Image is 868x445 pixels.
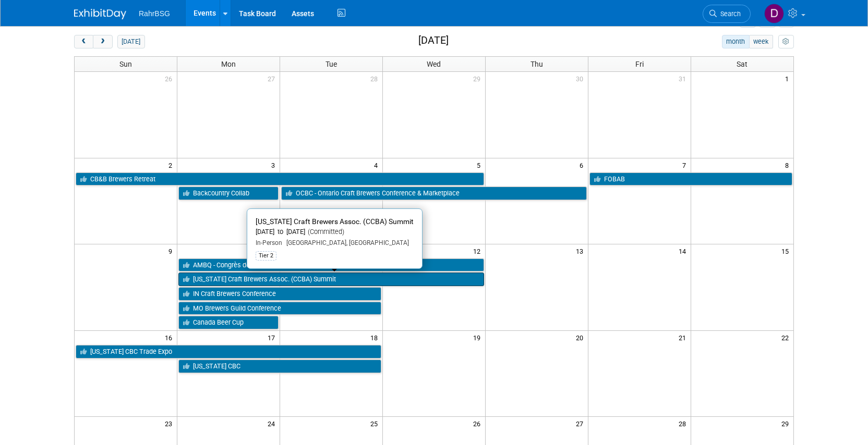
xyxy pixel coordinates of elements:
[74,35,93,48] button: prev
[93,35,112,48] button: next
[76,345,381,359] a: [US_STATE] CBC Trade Expo
[737,60,748,68] span: Sat
[119,60,132,68] span: Sun
[678,244,691,257] span: 14
[369,72,382,85] span: 28
[780,417,793,430] span: 29
[369,331,382,344] span: 18
[778,35,794,48] button: myCustomButton
[178,360,381,373] a: [US_STATE] CBC
[178,273,484,286] a: [US_STATE] Craft Brewers Assoc. (CCBA) Summit
[531,60,543,68] span: Thu
[373,158,382,171] span: 4
[575,331,588,344] span: 20
[178,302,381,315] a: MO Brewers Guild Conference
[764,4,784,23] img: Dan Kearney
[578,158,588,171] span: 6
[164,72,177,85] span: 26
[472,72,485,85] span: 29
[703,5,751,23] a: Search
[256,251,276,261] div: Tier 2
[678,417,691,430] span: 28
[678,331,691,344] span: 21
[427,60,441,68] span: Wed
[678,72,691,85] span: 31
[117,35,145,48] button: [DATE]
[256,239,282,246] span: In-Person
[256,217,414,226] span: [US_STATE] Craft Brewers Assoc. (CCBA) Summit
[178,258,484,272] a: AMBQ - Congrès des microbrasseries du Québec
[749,35,773,48] button: week
[282,239,409,246] span: [GEOGRAPHIC_DATA], [GEOGRAPHIC_DATA]
[635,60,644,68] span: Fri
[221,60,236,68] span: Mon
[139,9,170,18] span: RahrBSG
[178,287,381,301] a: IN Craft Brewers Conference
[575,244,588,257] span: 13
[472,244,485,257] span: 12
[476,158,485,171] span: 5
[164,417,177,430] span: 23
[369,417,382,430] span: 25
[722,35,750,48] button: month
[256,228,414,237] div: [DATE] to [DATE]
[325,60,337,68] span: Tue
[681,158,691,171] span: 7
[167,244,177,257] span: 9
[167,158,177,171] span: 2
[76,172,484,186] a: CB&B Brewers Retreat
[164,331,177,344] span: 16
[305,228,344,236] span: (Committed)
[717,10,741,18] span: Search
[270,158,280,171] span: 3
[575,72,588,85] span: 30
[780,331,793,344] span: 22
[780,244,793,257] span: 15
[74,9,126,19] img: ExhibitDay
[589,172,792,186] a: FOBAB
[782,39,789,45] i: Personalize Calendar
[267,331,280,344] span: 17
[178,316,279,329] a: Canada Beer Cup
[575,417,588,430] span: 27
[267,417,280,430] span: 24
[472,331,485,344] span: 19
[418,35,449,46] h2: [DATE]
[472,417,485,430] span: 26
[267,72,280,85] span: 27
[281,187,587,200] a: OCBC - Ontario Craft Brewers Conference & Marketplace
[784,158,793,171] span: 8
[784,72,793,85] span: 1
[178,187,279,200] a: Backcountry Collab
